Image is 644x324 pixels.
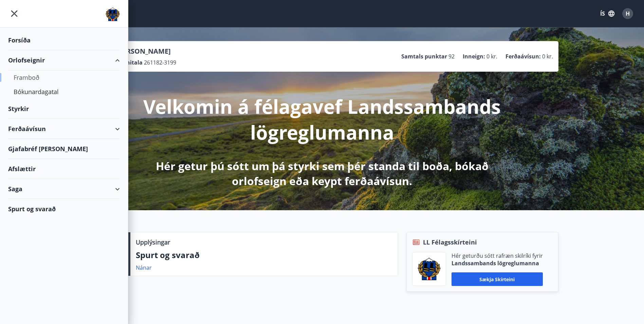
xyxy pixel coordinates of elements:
span: 0 kr. [542,53,553,60]
p: Inneign : [463,53,485,60]
p: Landssambands lögreglumanna [452,259,543,267]
span: 0 kr. [486,53,497,60]
p: Hér getur þú sótt um þá styrki sem þér standa til boða, bókað orlofseign eða keypt ferðaávísun. [143,159,501,188]
button: menu [8,7,20,20]
p: Samtals punktar [401,53,447,60]
span: 261182-3199 [144,59,176,66]
img: 1cqKbADZNYZ4wXUG0EC2JmCwhQh0Y6EN22Kw4FTY.png [418,258,441,280]
div: Orlofseignir [8,50,120,70]
p: Spurt og svarað [136,249,392,261]
div: Bókunardagatal [14,85,114,99]
p: Ferðaávísun : [505,53,541,60]
div: Gjafabréf [PERSON_NAME] [8,139,120,159]
p: Upplýsingar [136,238,170,247]
span: H [626,10,630,17]
img: union_logo [106,7,120,21]
div: Spurt og svarað [8,199,120,219]
p: Velkomin á félagavef Landssambands lögreglumanna [143,93,501,145]
div: Saga [8,179,120,199]
button: ÍS [596,7,618,20]
span: LL Félagsskírteini [423,238,477,247]
button: H [620,5,636,22]
button: Sækja skírteini [452,272,543,286]
div: Afslættir [8,159,120,179]
div: Styrkir [8,99,120,119]
a: Nánar [136,264,152,271]
div: Framboð [14,70,114,85]
div: Forsíða [8,30,120,50]
p: Hér geturðu sótt rafræn skilríki fyrir [452,252,543,259]
span: 92 [448,53,455,60]
p: [PERSON_NAME] [116,47,176,56]
p: Kennitala [116,59,143,66]
div: Ferðaávísun [8,119,120,139]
